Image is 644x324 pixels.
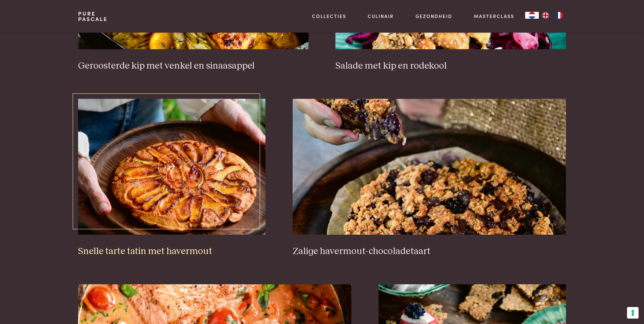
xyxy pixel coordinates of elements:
[627,307,639,319] button: Uw voorkeuren voor toestemming voor trackingtechnologieën
[525,12,539,19] div: Language
[78,99,265,257] a: Snelle tarte tatin met havermout Snelle tarte tatin met havermout
[78,99,265,235] img: Snelle tarte tatin met havermout
[539,12,552,19] a: EN
[293,99,566,257] a: Zalige havermout-chocoladetaart Zalige havermout-chocoladetaart
[416,13,452,20] a: Gezondheid
[525,12,539,19] a: NL
[78,246,265,257] h3: Snelle tarte tatin met havermout
[312,13,346,20] a: Collecties
[78,60,308,72] h3: Geroosterde kip met venkel en sinaasappel
[293,246,566,257] h3: Zalige havermout-chocoladetaart
[293,99,566,235] img: Zalige havermout-chocoladetaart
[474,13,514,20] a: Masterclass
[368,13,394,20] a: Culinair
[335,60,566,72] h3: Salade met kip en rodekool
[525,12,566,19] aside: Language selected: Nederlands
[552,12,566,19] a: FR
[539,12,566,19] ul: Language list
[78,11,108,22] a: PurePascale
